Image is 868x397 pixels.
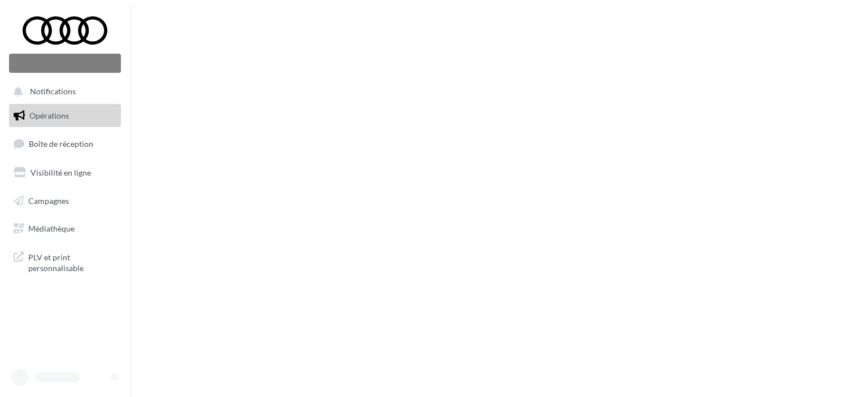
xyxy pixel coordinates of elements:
[28,250,116,274] span: PLV et print personnalisable
[29,139,93,149] span: Boîte de réception
[7,161,123,185] a: Visibilité en ligne
[7,104,123,128] a: Opérations
[31,168,91,177] span: Visibilité en ligne
[29,111,69,120] span: Opérations
[28,195,69,205] span: Campagnes
[7,132,123,156] a: Boîte de réception
[7,217,123,241] a: Médiathèque
[7,189,123,213] a: Campagnes
[9,54,121,73] div: Nouvelle campagne
[7,245,123,278] a: PLV et print personnalisable
[28,224,75,233] span: Médiathèque
[30,87,76,97] span: Notifications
